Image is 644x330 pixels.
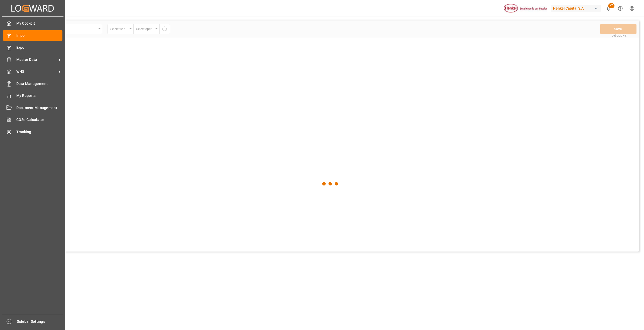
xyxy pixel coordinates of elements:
[3,115,62,125] a: CO2e Calculator
[16,69,57,74] span: WHS
[16,105,63,111] span: Document Management
[16,21,63,26] span: My Cockpit
[551,3,603,13] button: Henkel Capital S.A
[3,103,62,113] a: Document Management
[3,127,62,137] a: Tracking
[3,78,62,89] a: Data Management
[16,45,63,50] span: Expo
[614,3,626,14] button: Help Center
[3,30,62,40] a: Impo
[16,81,63,87] span: Data Management
[603,3,614,14] button: show 47 new notifications
[608,3,614,8] span: 47
[16,129,63,135] span: Tracking
[3,42,62,53] a: Expo
[16,117,63,123] span: CO2e Calculator
[3,18,62,28] a: My Cockpit
[16,57,57,62] span: Master Data
[3,91,62,101] a: My Reports
[16,33,63,38] span: Impo
[551,5,601,12] div: Henkel Capital S.A
[17,319,63,324] span: Sidebar Settings
[16,93,63,98] span: My Reports
[504,4,547,13] img: Henkel%20logo.jpg_1689854090.jpg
